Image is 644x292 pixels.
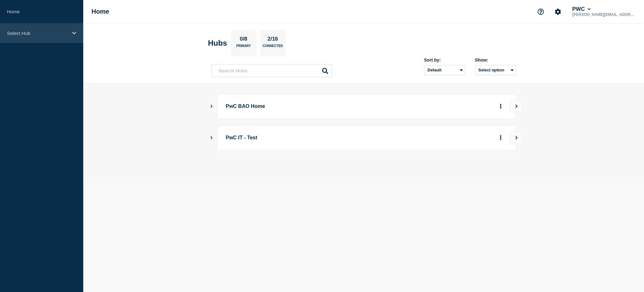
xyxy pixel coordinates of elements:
[551,5,565,18] button: Account settings
[210,104,213,109] button: Show Connected Hubs
[226,132,402,144] p: PwC IT - Test
[497,101,505,112] button: More actions
[497,132,505,144] button: More actions
[571,6,592,12] button: PWC
[571,12,637,17] p: [PERSON_NAME][EMAIL_ADDRESS][PERSON_NAME][DOMAIN_NAME]
[208,39,227,48] h2: Hubs
[210,136,213,140] button: Show Connected Hubs
[92,8,109,15] h1: Home
[475,65,516,75] button: Select option
[265,36,280,44] p: 2/16
[236,44,251,51] p: Primary
[263,44,283,51] p: Connected
[424,57,465,63] div: Sort by:
[475,57,516,63] div: Show:
[510,100,522,113] button: View
[510,131,522,144] button: View
[7,30,68,36] p: Select Hub
[226,101,402,112] p: PwC BAO Home
[237,36,250,44] p: 0/8
[211,64,332,77] input: Search Hubs
[534,5,547,18] button: Support
[424,65,465,75] select: Sort by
